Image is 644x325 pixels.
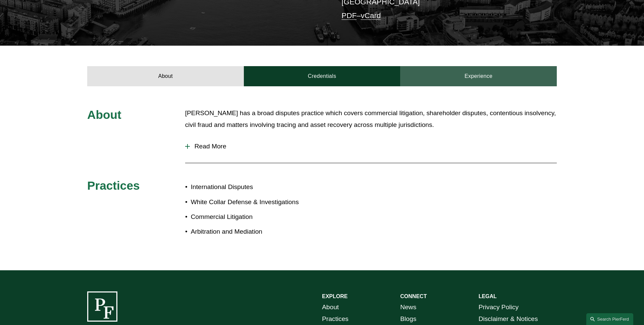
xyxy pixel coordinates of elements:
span: Read More [190,143,557,150]
button: Read More [185,138,557,155]
strong: CONNECT [400,293,427,299]
a: News [400,301,416,313]
a: Search this site [586,313,633,325]
a: Disclaimer & Notices [479,313,538,325]
a: About [87,66,244,86]
a: vCard [361,11,381,20]
a: About [322,301,339,313]
p: Arbitration and Mediation [191,226,322,238]
p: International Disputes [191,181,322,193]
p: Commercial Litigation [191,211,322,223]
a: Credentials [244,66,400,86]
p: White Collar Defense & Investigations [191,196,322,208]
span: About [87,108,121,121]
strong: EXPLORE [322,293,347,299]
a: Practices [322,313,348,325]
a: Privacy Policy [479,301,519,313]
a: Experience [400,66,557,86]
span: Practices [87,179,140,192]
p: [PERSON_NAME] has a broad disputes practice which covers commercial litigation, shareholder dispu... [185,107,557,131]
a: PDF [341,11,357,20]
a: Blogs [400,313,416,325]
strong: LEGAL [479,293,497,299]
